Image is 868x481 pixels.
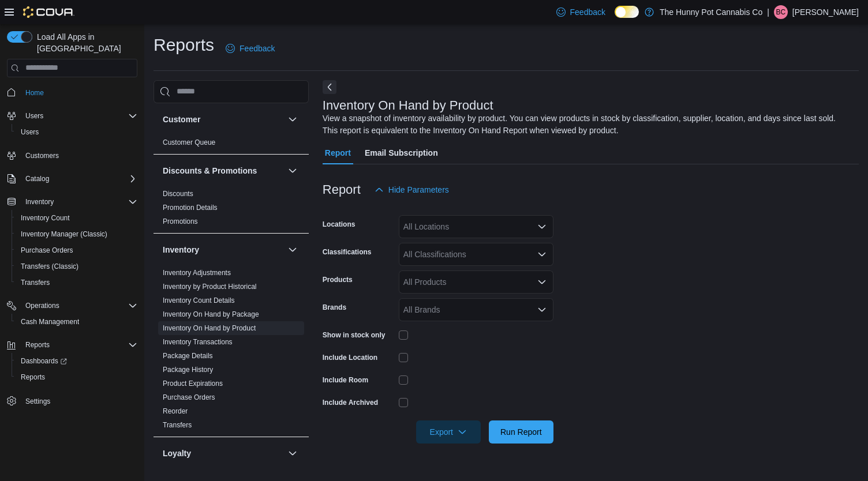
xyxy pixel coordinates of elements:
span: Transfers (Classic) [16,260,137,273]
button: Inventory [21,195,58,209]
a: Inventory by Product Historical [163,283,257,291]
button: Users [21,109,48,123]
span: Report [325,141,351,164]
button: Inventory Count [12,210,142,226]
span: Users [21,127,39,137]
span: Operations [25,301,59,310]
span: Inventory Count [21,213,70,223]
span: Transfers [163,420,192,430]
a: Promotions [163,217,198,226]
h3: Inventory [163,244,199,255]
span: Cash Management [16,315,137,329]
h1: Reports [154,33,214,57]
div: Inventory [154,266,309,437]
a: Users [16,125,43,139]
span: Users [16,125,137,139]
span: Customers [25,151,59,160]
a: Transfers (Classic) [16,260,83,273]
span: Purchase Orders [21,246,73,255]
a: Product Expirations [163,379,223,388]
button: Loyalty [163,448,283,459]
a: Inventory Manager (Classic) [16,227,112,241]
input: Dark Mode [615,6,639,18]
span: Transfers (Classic) [21,262,78,271]
span: Reports [16,370,137,384]
p: The Hunny Pot Cannabis Co [660,5,762,19]
a: Home [21,86,48,100]
button: Inventory Manager (Classic) [12,226,142,242]
span: BC [776,5,786,19]
button: Run Report [489,420,553,444]
a: Inventory Adjustments [163,269,231,277]
span: Inventory On Hand by Product [163,324,256,333]
a: Transfers [16,276,54,290]
a: Feedback [221,37,279,60]
span: Dashboards [16,354,137,368]
span: Feedback [570,6,605,18]
button: Customers [2,147,142,164]
button: Next [323,80,336,94]
label: Classifications [323,247,372,257]
button: Operations [21,299,64,313]
a: Package Details [163,352,213,360]
a: Reorder [163,407,188,415]
nav: Complex example [7,80,137,439]
h3: Discounts & Promotions [163,165,257,176]
span: Inventory Manager (Classic) [16,227,137,241]
button: Inventory [163,244,283,255]
span: Inventory Manager (Classic) [21,230,107,239]
span: Settings [25,397,50,406]
button: Reports [12,369,142,385]
label: Locations [323,220,356,229]
a: Purchase Orders [16,243,78,257]
span: Inventory [25,197,54,206]
span: Transfers [21,278,50,287]
label: Show in stock only [323,330,386,340]
span: Reorder [163,407,188,416]
label: Include Room [323,375,368,385]
a: Cash Management [16,315,84,329]
a: Settings [21,394,55,408]
h3: Loyalty [163,448,191,459]
span: Export [423,420,474,444]
span: Dark Mode [615,18,615,18]
button: Operations [2,298,142,314]
button: Reports [21,338,54,352]
span: Customer Queue [163,138,215,147]
button: Catalog [2,171,142,187]
button: Cash Management [12,314,142,330]
a: Purchase Orders [163,393,215,401]
button: Inventory [2,194,142,210]
span: Customers [21,148,137,163]
a: Transfers [163,421,192,429]
h3: Report [323,183,361,197]
label: Include Archived [323,398,378,407]
div: View a snapshot of inventory availability by product. You can view products in stock by classific... [323,112,853,137]
a: Inventory Count Details [163,296,235,305]
button: Discounts & Promotions [286,164,300,178]
button: Transfers [12,275,142,291]
span: Inventory [21,195,137,209]
button: Open list of options [537,222,547,231]
span: Inventory On Hand by Package [163,310,259,319]
button: Transfers (Classic) [12,258,142,275]
span: Operations [21,299,137,313]
button: Inventory [286,243,300,257]
label: Products [323,275,353,284]
button: Customer [286,112,300,126]
span: Inventory by Product Historical [163,282,257,291]
label: Include Location [323,353,377,362]
button: Loyalty [286,446,300,460]
span: Home [25,88,44,97]
span: Hide Parameters [388,184,449,196]
span: Promotions [163,217,198,226]
span: Cash Management [21,317,79,326]
a: Inventory Transactions [163,338,233,346]
span: Inventory Count [16,211,137,225]
span: Inventory Count Details [163,296,235,305]
button: Reports [2,337,142,353]
span: Transfers [16,276,137,290]
span: Package Details [163,351,213,360]
button: Customer [163,114,283,125]
a: Dashboards [12,353,142,369]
